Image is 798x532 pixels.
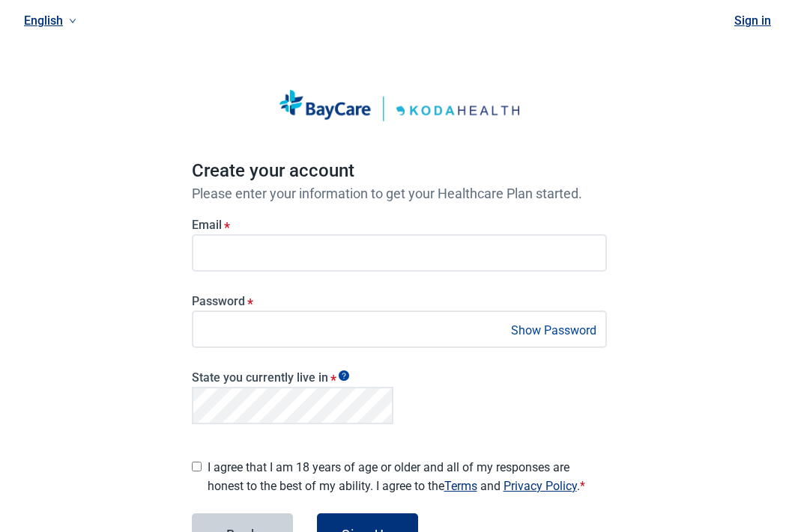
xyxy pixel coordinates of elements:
[279,90,519,121] img: Koda Health
[192,186,607,201] p: Please enter your information to get your Healthcare Plan started.
[504,479,577,493] a: Privacy Policy
[208,458,607,495] label: I agree that I am 18 years of age or older and all of my responses are honest to the best of my a...
[18,8,82,33] a: Current language: English
[192,294,607,308] label: Password
[192,157,607,186] h1: Create your account
[192,370,393,385] label: State you currently live in
[734,13,771,28] a: Sign in
[192,218,607,232] label: Email
[69,17,76,25] span: down
[580,479,585,493] span: Required field
[444,479,477,493] a: Terms
[339,370,349,381] span: Show tooltip
[507,320,601,340] button: Show Password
